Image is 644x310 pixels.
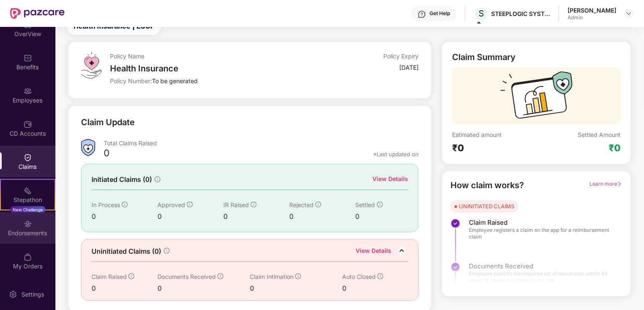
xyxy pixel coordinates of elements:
[24,220,32,228] img: svg+xml;base64,PHN2ZyBpZD0iRW5kb3JzZW1lbnRzIiB4bWxucz0iaHR0cDovL3d3dy53My5vcmcvMjAwMC9zdmciIHdpZH...
[395,244,408,257] img: DownIcon
[152,77,198,84] span: To be generated
[157,201,185,208] span: Approved
[157,273,216,280] span: Documents Received
[24,120,32,129] img: svg+xml;base64,PHN2ZyBpZD0iQ0RfQWNjb3VudHMiIGRhdGEtbmFtZT0iQ0QgQWNjb3VudHMiIHhtbG5zPSJodHRwOi8vd3...
[92,211,157,222] div: 0
[450,218,461,229] img: svg+xml;base64,PHN2ZyBpZD0iU3RlcC1Eb25lLTMyeDMyIiB4bWxucz0iaHR0cDovL3d3dy53My5vcmcvMjAwMC9zdmciIH...
[356,201,375,208] span: Settled
[24,54,32,62] img: svg+xml;base64,PHN2ZyBpZD0iQmVuZWZpdHMiIHhtbG5zPSJodHRwOi8vd3d3LnczLm9yZy8yMDAwL3N2ZyIgd2lkdGg9Ij...
[356,211,408,222] div: 0
[110,63,316,74] div: Health Insurance
[250,273,293,280] span: Claim Intimation
[459,202,514,210] div: UNINITIATED CLAIMS
[356,246,391,257] div: View Details
[251,202,257,208] span: info-circle
[342,283,395,294] div: 0
[469,218,614,227] span: Claim Raised
[383,52,419,60] div: Policy Expiry
[81,116,135,129] div: Claim Update
[609,142,620,154] div: ₹0
[568,14,616,21] div: Admin
[24,253,32,261] img: svg+xml;base64,PHN2ZyBpZD0iTXlfT3JkZXJzIiBkYXRhLW5hbWU9Ik15IE9yZGVycyIgeG1sbnM9Imh0dHA6Ly93d3cudz...
[128,273,134,279] span: info-circle
[372,174,408,184] div: View Details
[250,283,342,294] div: 0
[24,187,32,195] img: svg+xml;base64,PHN2ZyB4bWxucz0iaHR0cDovL3d3dy53My5vcmcvMjAwMC9zdmciIHdpZHRoPSIyMSIgaGVpZ2h0PSIyMC...
[10,8,65,19] img: New Pazcare Logo
[289,201,314,208] span: Rejected
[10,206,45,213] div: New Challenge
[418,10,426,18] img: svg+xml;base64,PHN2ZyBpZD0iSGVscC0zMngzMiIgeG1sbnM9Imh0dHA6Ly93d3cudzMub3JnLzIwMDAvc3ZnIiB3aWR0aD...
[377,202,383,208] span: info-circle
[315,202,321,208] span: info-circle
[223,201,249,208] span: IR Raised
[157,211,223,222] div: 0
[164,248,170,254] span: info-circle
[578,131,620,139] div: Settled Amount
[9,290,17,299] img: svg+xml;base64,PHN2ZyBpZD0iU2V0dGluZy0yMHgyMCIgeG1sbnM9Imh0dHA6Ly93d3cudzMub3JnLzIwMDAvc3ZnIiB3aW...
[19,290,47,299] div: Settings
[295,273,301,279] span: info-circle
[479,8,484,18] span: S
[92,273,127,280] span: Claim Raised
[377,273,383,279] span: info-circle
[92,283,157,294] div: 0
[24,87,32,95] img: svg+xml;base64,PHN2ZyBpZD0iRW1wbG95ZWVzIiB4bWxucz0iaHR0cDovL3d3dy53My5vcmcvMjAwMC9zdmciIHdpZHRoPS...
[373,150,419,158] div: *Last updated on
[589,181,622,187] span: Learn more
[342,273,376,280] span: Auto Closed
[1,196,55,204] div: Stepathon
[187,202,193,208] span: info-circle
[399,63,419,71] div: [DATE]
[92,174,152,185] span: Initiated Claims (0)
[491,10,550,18] div: STEEPLOGIC SYSTEMS PRIVATE LIMITED
[500,71,573,124] img: svg+xml;base64,PHN2ZyB3aWR0aD0iMTcyIiBoZWlnaHQ9IjExMyIgdmlld0JveD0iMCAwIDE3MiAxMTMiIGZpbGw9Im5vbm...
[154,176,160,182] span: info-circle
[104,139,419,147] div: Total Claims Raised
[617,181,622,187] span: right
[429,10,450,17] div: Get Help
[452,52,516,62] div: Claim Summary
[81,139,95,156] img: ClaimsSummaryIcon
[92,201,120,208] span: In Process
[24,153,32,162] img: svg+xml;base64,PHN2ZyBpZD0iQ2xhaW0iIHhtbG5zPSJodHRwOi8vd3d3LnczLm9yZy8yMDAwL3N2ZyIgd2lkdGg9IjIwIi...
[452,142,537,154] div: ₹0
[157,283,250,294] div: 0
[104,147,110,161] div: 0
[110,52,316,60] div: Policy Name
[289,211,355,222] div: 0
[568,6,616,14] div: [PERSON_NAME]
[450,179,524,192] div: How claim works?
[223,211,289,222] div: 0
[110,77,316,85] div: Policy Number:
[626,10,632,17] img: svg+xml;base64,PHN2ZyBpZD0iRHJvcGRvd24tMzJ4MzIiIHhtbG5zPSJodHRwOi8vd3d3LnczLm9yZy8yMDAwL3N2ZyIgd2...
[217,273,223,279] span: info-circle
[92,246,161,257] span: Uninitiated Claims (0)
[122,202,128,208] span: info-circle
[81,52,102,79] img: svg+xml;base64,PHN2ZyB4bWxucz0iaHR0cDovL3d3dy53My5vcmcvMjAwMC9zdmciIHdpZHRoPSI0OS4zMiIgaGVpZ2h0PS...
[469,227,614,240] span: Employee registers a claim on the app for a reimbursement claim
[452,131,537,139] div: Estimated amount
